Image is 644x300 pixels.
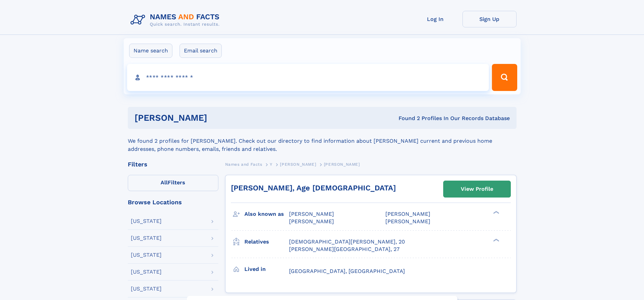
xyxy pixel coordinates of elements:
[244,236,289,248] h3: Relatives
[492,64,517,91] button: Search Button
[127,64,489,91] input: search input
[128,175,218,191] label: Filters
[135,114,303,122] h1: [PERSON_NAME]
[128,129,517,153] div: We found 2 profiles for [PERSON_NAME]. Check out our directory to find information about [PERSON_...
[385,211,430,217] span: [PERSON_NAME]
[180,44,222,58] label: Email search
[303,115,510,122] div: Found 2 Profiles In Our Records Database
[131,252,162,258] div: [US_STATE]
[270,162,272,167] span: Y
[131,235,162,241] div: [US_STATE]
[128,199,218,205] div: Browse Locations
[492,210,500,215] div: ❯
[280,160,316,168] a: [PERSON_NAME]
[461,181,493,197] div: View Profile
[289,218,334,225] span: [PERSON_NAME]
[462,11,517,27] a: Sign Up
[129,44,172,58] label: Name search
[244,263,289,275] h3: Lived in
[128,161,218,167] div: Filters
[270,160,272,168] a: Y
[225,160,262,168] a: Names and Facts
[128,11,225,29] img: Logo Names and Facts
[131,286,162,292] div: [US_STATE]
[231,184,396,192] a: [PERSON_NAME], Age [DEMOGRAPHIC_DATA]
[289,268,405,274] span: [GEOGRAPHIC_DATA], [GEOGRAPHIC_DATA]
[131,218,162,224] div: [US_STATE]
[324,162,360,167] span: [PERSON_NAME]
[131,269,162,275] div: [US_STATE]
[289,246,400,253] a: [PERSON_NAME][GEOGRAPHIC_DATA], 27
[408,11,462,27] a: Log In
[161,179,168,186] span: All
[244,208,289,220] h3: Also known as
[289,211,334,217] span: [PERSON_NAME]
[385,218,430,225] span: [PERSON_NAME]
[289,238,405,246] a: [DEMOGRAPHIC_DATA][PERSON_NAME], 20
[280,162,316,167] span: [PERSON_NAME]
[444,181,510,197] a: View Profile
[492,238,500,242] div: ❯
